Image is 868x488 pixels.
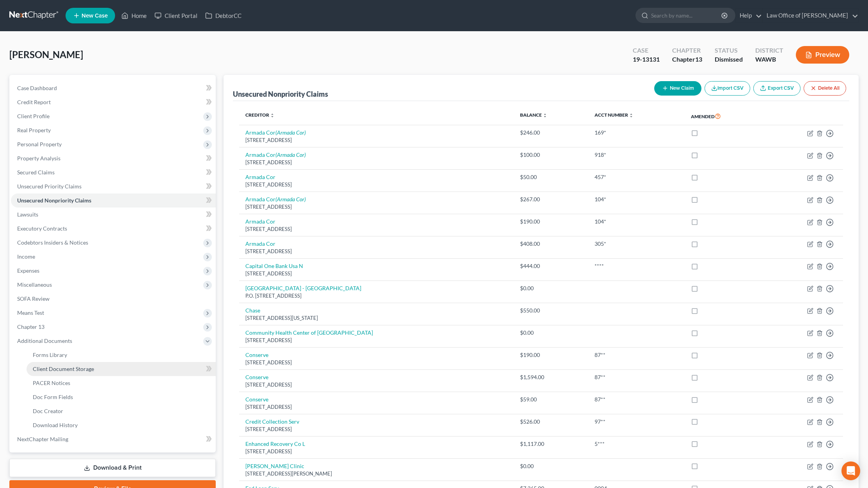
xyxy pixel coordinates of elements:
[33,351,67,358] span: Forms Library
[245,359,508,366] div: [STREET_ADDRESS]
[245,159,508,166] div: [STREET_ADDRESS]
[201,9,245,23] a: DebtorCC
[245,337,508,344] div: [STREET_ADDRESS]
[245,248,508,255] div: [STREET_ADDRESS]
[245,285,361,291] a: [GEOGRAPHIC_DATA] - [GEOGRAPHIC_DATA]
[17,155,60,161] span: Property Analysis
[520,396,582,403] div: $59.00
[17,85,57,91] span: Case Dashboard
[753,81,801,96] a: Export CSV
[651,8,722,23] input: Search by name...
[117,9,151,23] a: Home
[33,408,63,414] span: Doc Creator
[17,267,39,274] span: Expenses
[755,46,783,55] div: District
[17,253,35,260] span: Income
[520,307,582,314] div: $550.00
[520,462,582,470] div: $0.00
[736,9,762,23] a: Help
[27,376,216,390] a: PACER Notices
[233,89,328,99] div: Unsecured Nonpriority Claims
[520,284,582,292] div: $0.00
[520,373,582,381] div: $1,594.00
[629,113,634,118] i: unfold_more
[796,46,849,64] button: Preview
[520,195,582,203] div: $267.00
[245,181,508,188] div: [STREET_ADDRESS]
[17,225,67,232] span: Executory Contracts
[245,240,275,247] a: Armada Cor
[245,351,268,358] a: Conserve
[275,196,306,202] i: (Armada Cor)
[755,55,783,64] div: WAWB
[17,239,88,246] span: Codebtors Insiders & Notices
[245,470,508,477] div: [STREET_ADDRESS][PERSON_NAME]
[715,55,743,64] div: Dismissed
[520,112,547,118] a: Balance unfold_more
[11,292,216,306] a: SOFA Review
[9,459,216,477] a: Download & Print
[245,381,508,389] div: [STREET_ADDRESS]
[11,179,216,193] a: Unsecured Priority Claims
[245,137,508,144] div: [STREET_ADDRESS]
[245,307,260,314] a: Chase
[245,225,508,233] div: [STREET_ADDRESS]
[17,141,62,147] span: Personal Property
[17,169,55,176] span: Secured Claims
[520,129,582,137] div: $246.00
[804,81,846,96] button: Delete All
[17,323,44,330] span: Chapter 13
[520,440,582,448] div: $1,117.00
[245,151,306,158] a: Armada Cor(Armada Cor)
[82,13,108,19] span: New Case
[841,461,860,480] div: Open Intercom Messenger
[17,281,52,288] span: Miscellaneous
[33,380,70,386] span: PACER Notices
[520,240,582,248] div: $408.00
[245,174,275,180] a: Armada Cor
[245,418,299,425] a: Credit Collection Serv
[245,203,508,211] div: [STREET_ADDRESS]
[17,211,38,218] span: Lawsuits
[763,9,858,23] a: Law Office of [PERSON_NAME]
[11,151,216,165] a: Property Analysis
[245,426,508,433] div: [STREET_ADDRESS]
[27,404,216,418] a: Doc Creator
[275,151,306,158] i: (Armada Cor)
[17,113,50,119] span: Client Profile
[715,46,743,55] div: Status
[17,197,91,204] span: Unsecured Nonpriority Claims
[245,463,304,469] a: [PERSON_NAME] Clinic
[27,348,216,362] a: Forms Library
[17,337,72,344] span: Additional Documents
[17,309,44,316] span: Means Test
[520,351,582,359] div: $190.00
[245,112,275,118] a: Creditor unfold_more
[27,390,216,404] a: Doc Form Fields
[520,151,582,159] div: $100.00
[695,55,702,63] span: 13
[520,262,582,270] div: $444.00
[245,196,306,202] a: Armada Cor(Armada Cor)
[27,362,216,376] a: Client Document Storage
[11,222,216,236] a: Executory Contracts
[33,394,73,400] span: Doc Form Fields
[245,270,508,277] div: [STREET_ADDRESS]
[245,440,305,447] a: Enhanced Recovery Co L
[17,295,50,302] span: SOFA Review
[245,396,268,403] a: Conserve
[245,218,275,225] a: Armada Cor
[270,113,275,118] i: unfold_more
[520,329,582,337] div: $0.00
[17,127,51,133] span: Real Property
[245,403,508,411] div: [STREET_ADDRESS]
[17,99,51,105] span: Credit Report
[685,107,764,125] th: Amended
[17,436,68,442] span: NextChapter Mailing
[245,448,508,455] div: [STREET_ADDRESS]
[543,113,547,118] i: unfold_more
[245,129,306,136] a: Armada Cor(Armada Cor)
[11,165,216,179] a: Secured Claims
[654,81,701,96] button: New Claim
[705,81,750,96] button: Import CSV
